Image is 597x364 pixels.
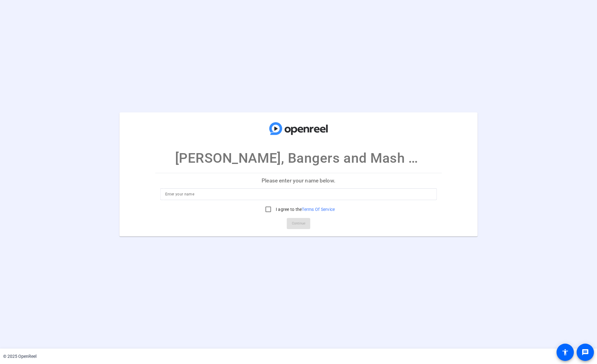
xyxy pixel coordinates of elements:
[561,349,569,356] mat-icon: accessibility
[175,148,422,168] p: [PERSON_NAME], Bangers and Mash Video Series
[268,118,330,139] img: company-logo
[155,173,442,188] p: Please enter your name below.
[302,207,335,212] a: Terms Of Service
[582,349,589,356] mat-icon: message
[3,353,36,360] div: © 2025 OpenReel
[165,190,432,198] input: Enter your name
[275,206,335,212] label: I agree to the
